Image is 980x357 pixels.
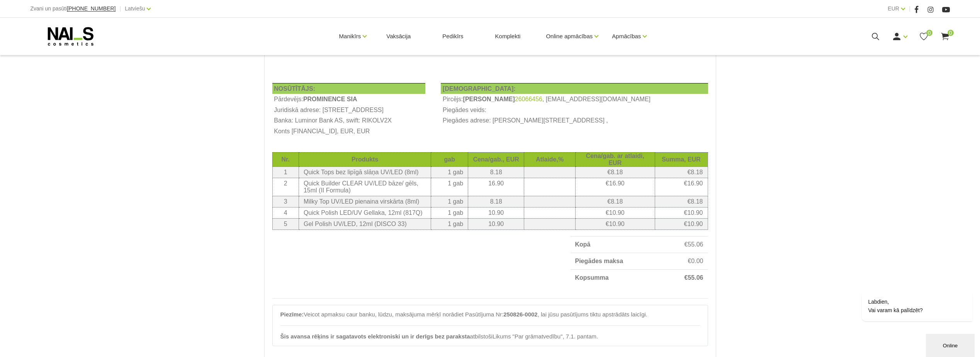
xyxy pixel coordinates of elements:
td: 8.18 [468,196,524,207]
td: Quick Tops bez lipīgā slāņa UV/LED (8ml) [299,167,431,178]
b: PROMINENCE SIA [303,96,357,102]
b: 250826-0002 [503,311,537,318]
a: Manikīrs [339,21,361,52]
th: Cena/gab. ar atlaidi, EUR [576,152,655,167]
td: €10.90 [576,218,655,229]
a: Latviešu [125,4,145,13]
th: Konts [FINANCIAL_ID], EUR, EUR [272,126,426,137]
th: Cena/gab., EUR [468,152,524,167]
td: 10.90 [468,207,524,218]
td: Piegādes adrese: [PERSON_NAME][STREET_ADDRESS] , [441,116,708,126]
b: Piezīme: [280,311,304,318]
iframe: chat widget [837,221,976,330]
th: gab [431,152,468,167]
th: Banka: Luminor Bank AS, swift: RIKOLV2X [272,116,426,126]
th: Juridiskā adrese: [STREET_ADDRESS] [272,105,426,116]
td: 10.90 [468,218,524,229]
td: €16.90 [576,178,655,196]
td: 1 gab [431,167,468,178]
td: Quick Polish LED/UV Gellaka, 12ml (817Q) [299,207,431,218]
a: EUR [888,4,899,13]
td: €8.18 [576,167,655,178]
td: 2 [272,178,299,196]
th: [DEMOGRAPHIC_DATA]: [441,83,708,94]
b: Šis avansa rēķins ir sagatavots elektroniski un ir derīgs bez paraksta [280,333,470,340]
a: Vaksācija [380,18,417,55]
td: 1 gab [431,178,468,196]
a: Likums "Par grāmatvedību", 7.1. pantam. [493,332,598,341]
td: €8.18 [576,196,655,207]
span: € [684,241,688,248]
td: 1 gab [431,218,468,229]
th: Summa, EUR [655,152,708,167]
a: 26066456 [515,96,542,103]
span: 0.00 [691,258,703,264]
td: 16.90 [468,178,524,196]
strong: Piegādes maksa [575,258,623,264]
td: 1 gab [431,196,468,207]
td: 4 [272,207,299,218]
td: 3 [272,196,299,207]
a: Pedikīrs [436,18,469,55]
span: 55.06 [688,241,703,248]
td: Milky Top UV/LED pienaina virskārta (8ml) [299,196,431,207]
span: € [684,274,688,281]
td: €10.90 [576,207,655,218]
td: Pircējs: , [EMAIL_ADDRESS][DOMAIN_NAME] [441,94,708,105]
td: Pārdevējs: [272,94,426,105]
iframe: chat widget [926,332,976,357]
strong: Kopsumma [575,274,609,281]
a: 0 [940,32,950,41]
th: Atlaide,% [524,152,576,167]
td: Gel Polish UV/LED, 12ml (DISCO 33) [299,218,431,229]
a: Online apmācības [546,21,593,52]
td: €10.90 [655,207,708,218]
td: Quick Builder CLEAR UV/LED bāze/ gēls, 15ml (II Formula) [299,178,431,196]
span: | [909,4,910,14]
div: Zvani un pasūti [30,4,115,14]
span: € [688,258,691,264]
td: €8.18 [655,167,708,178]
b: [PERSON_NAME] [463,96,515,102]
td: 8.18 [468,167,524,178]
a: Apmācības [612,21,641,52]
span: 55.06 [688,274,703,281]
th: NOSŪTĪTĀJS: [272,83,426,94]
th: Nr. [272,152,299,167]
td: €10.90 [655,218,708,229]
a: Komplekti [489,18,527,55]
a: [PHONE_NUMBER] [67,6,115,12]
td: €8.18 [655,196,708,207]
div: Veicot apmaksu caur banku, lūdzu, maksājuma mērķī norādiet Pasūtījuma Nr: , lai jūsu pasūtījums t... [272,305,708,346]
td: €16.90 [655,178,708,196]
td: Piegādes veids: [441,105,708,116]
td: 1 gab [431,207,468,218]
strong: Kopā [575,241,591,248]
span: 0 [926,30,932,36]
span: 0 [948,30,954,36]
span: | [119,4,121,14]
td: 5 [272,218,299,229]
td: Avansa rēķins izdrukāts: [DATE] 10:08:19 [272,57,482,68]
th: Produkts [299,152,431,167]
td: 1 [272,167,299,178]
a: 0 [919,32,929,41]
